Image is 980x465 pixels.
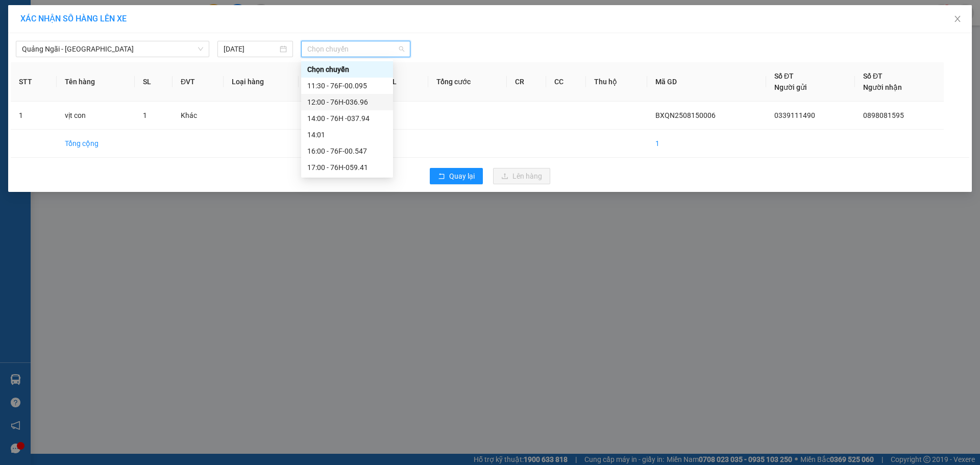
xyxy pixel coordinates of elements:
[438,173,445,181] span: rollback
[586,62,647,102] th: Thu hộ
[430,168,483,184] button: rollbackQuay lại
[57,130,134,158] td: Tổng cộng
[774,72,794,80] span: Số ĐT
[449,170,475,182] span: Quay lại
[307,41,404,57] span: Chọn chuyến
[307,129,387,140] div: 14:01
[173,102,223,130] td: Khác
[307,113,387,124] div: 14:00 - 76H -037.94
[647,130,766,158] td: 1
[224,43,278,55] input: 15/08/2025
[507,62,547,102] th: CR
[863,111,904,119] span: 0898081595
[307,80,387,91] div: 11:30 - 76F-00.095
[11,62,57,102] th: STT
[173,62,223,102] th: ĐVT
[135,62,173,102] th: SL
[143,111,147,119] span: 1
[307,96,387,108] div: 12:00 - 76H-036.96
[11,102,57,130] td: 1
[224,62,299,102] th: Loại hàng
[863,83,902,91] span: Người nhận
[428,62,507,102] th: Tổng cước
[774,83,807,91] span: Người gửi
[57,102,134,130] td: vịt con
[493,168,550,184] button: uploadLên hàng
[774,111,815,119] span: 0339111490
[647,62,766,102] th: Mã GD
[307,162,387,173] div: 17:00 - 76H-059.41
[362,130,428,158] td: 1
[307,64,387,75] div: Chọn chuyến
[22,41,203,57] span: Quảng Ngãi - Vũng Tàu
[57,62,134,102] th: Tên hàng
[301,61,393,78] div: Chọn chuyến
[953,15,962,23] span: close
[655,111,716,119] span: BXQN2508150006
[943,5,972,34] button: Close
[307,145,387,157] div: 16:00 - 76F-00.547
[299,62,362,102] th: Ghi chú
[20,14,127,23] span: XÁC NHẬN SỐ HÀNG LÊN XE
[863,72,883,80] span: Số ĐT
[546,62,586,102] th: CC
[362,62,428,102] th: Tổng SL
